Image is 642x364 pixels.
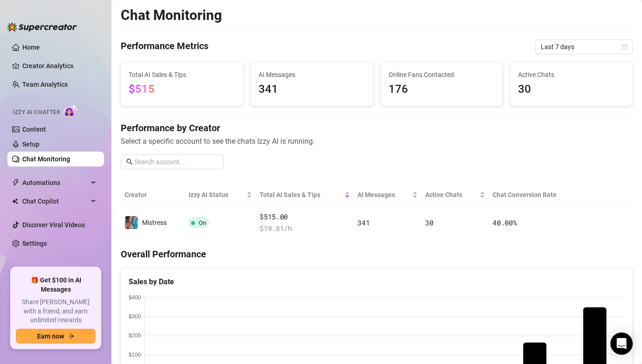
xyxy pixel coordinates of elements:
[126,159,133,165] span: search
[199,219,206,226] span: On
[16,298,96,325] span: Share [PERSON_NAME] with a friend, and earn unlimited rewards
[121,6,222,24] h2: Chat Monitoring
[129,83,155,96] span: $515
[22,221,85,229] a: Discover Viral Videos
[22,126,46,133] a: Content
[22,194,88,209] span: Chat Copilot
[188,190,245,200] span: Izzy AI Status
[493,218,517,227] span: 40.00 %
[22,240,47,247] a: Settings
[259,211,350,223] span: $515.00
[12,179,19,186] span: thunderbolt
[425,218,433,227] span: 30
[22,175,88,190] span: Automations
[22,58,97,73] a: Creator Analytics
[357,218,370,227] span: 341
[357,190,410,200] span: AI Messages
[610,332,633,355] div: Open Intercom Messenger
[259,190,343,200] span: Total AI Sales & Tips
[425,190,478,200] span: Active Chats
[13,108,60,117] span: Izzy AI Chatter
[422,184,489,206] th: Active Chats
[7,22,77,32] img: logo-BBDzfeDw.svg
[185,184,256,206] th: Izzy AI Status
[135,157,218,167] input: Search account...
[518,70,625,80] span: Active Chats
[389,81,495,98] span: 176
[121,121,633,134] h4: Performance by Creator
[518,81,625,98] span: 30
[622,44,628,50] span: calendar
[142,219,167,226] span: Mistress
[22,155,70,163] a: Chat Monitoring
[121,135,633,147] span: Select a specific account to see the chats Izzy AI is running.
[129,276,625,287] div: Sales by Date
[121,39,208,54] h4: Performance Metrics
[259,70,365,80] span: AI Messages
[37,332,64,340] span: Earn now
[489,184,581,206] th: Chat Conversion Rate
[22,44,40,51] a: Home
[22,81,68,88] a: Team Analytics
[22,140,39,148] a: Setup
[121,184,185,206] th: Creator
[389,70,495,80] span: Online Fans Contacted
[12,198,18,204] img: Chat Copilot
[16,329,96,344] button: Earn nowarrow-right
[541,40,627,54] span: Last 7 days
[259,223,350,234] span: $ 19.81 /h
[256,184,354,206] th: Total AI Sales & Tips
[354,184,422,206] th: AI Messages
[129,70,235,80] span: Total AI Sales & Tips
[16,276,96,294] span: 🎁 Get $100 in AI Messages
[64,104,78,118] img: AI Chatter
[125,216,138,229] img: Mistress
[259,81,365,98] span: 341
[121,248,633,261] h4: Overall Performance
[68,333,74,339] span: arrow-right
